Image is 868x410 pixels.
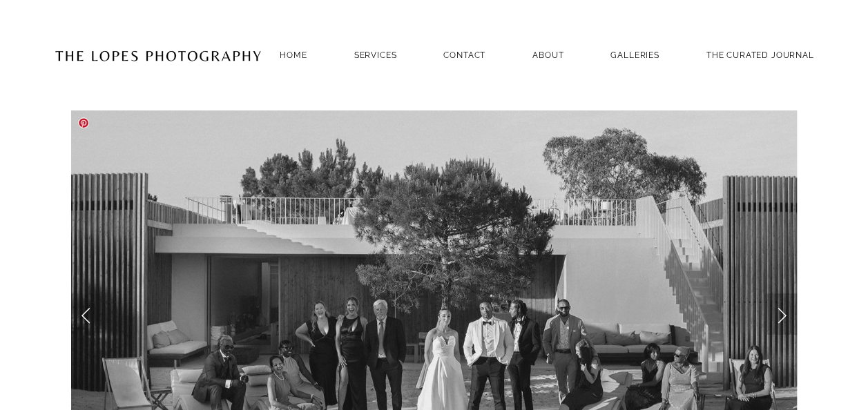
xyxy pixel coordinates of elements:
img: Portugal Wedding Photographer | The Lopes Photography [55,21,262,89]
a: Home [280,46,307,64]
a: THE CURATED JOURNAL [706,46,814,64]
a: Next Slide [766,293,797,335]
a: Pin it! [78,117,89,128]
a: GALLERIES [610,46,659,64]
a: ABOUT [532,46,563,64]
a: Previous Slide [71,293,102,335]
a: SERVICES [354,50,397,60]
a: Contact [443,46,485,64]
